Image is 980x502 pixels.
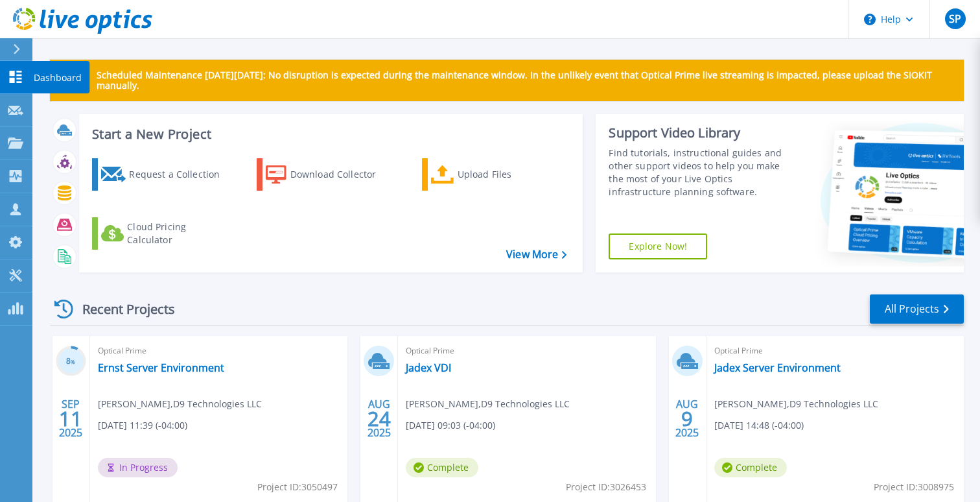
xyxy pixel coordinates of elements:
[367,413,391,424] span: 24
[609,233,707,259] a: Explore Now!
[97,70,953,91] p: Scheduled Maintenance [DATE][DATE]: No disruption is expected during the maintenance window. In t...
[870,294,964,324] a: All Projects
[675,395,699,442] div: AUG 2025
[92,217,237,250] a: Cloud Pricing Calculator
[714,361,841,374] a: Jadex Server Environment
[609,125,793,141] div: Support Video Library
[367,395,391,442] div: AUG 2025
[290,161,394,187] div: Download Collector
[58,395,83,442] div: SEP 2025
[714,344,956,358] span: Optical Prime
[406,361,451,374] a: Jadex VDI
[257,480,338,494] span: Project ID: 3050497
[714,397,878,411] span: [PERSON_NAME] , D9 Technologies LLC
[50,293,192,325] div: Recent Projects
[566,480,646,494] span: Project ID: 3026453
[874,480,954,494] span: Project ID: 3008975
[406,418,495,433] span: [DATE] 09:03 (-04:00)
[406,397,570,411] span: [PERSON_NAME] , D9 Technologies LLC
[98,458,178,477] span: In Progress
[98,344,340,358] span: Optical Prime
[609,147,793,198] div: Find tutorials, instructional guides and other support videos to help you make the most of your L...
[949,14,961,24] span: SP
[56,354,86,369] h3: 8
[98,397,262,411] span: [PERSON_NAME] , D9 Technologies LLC
[92,158,237,191] a: Request a Collection
[71,358,75,365] span: %
[458,161,561,187] div: Upload Files
[129,161,233,187] div: Request a Collection
[406,458,478,477] span: Complete
[406,344,647,358] span: Optical Prime
[34,61,82,95] p: Dashboard
[714,418,804,433] span: [DATE] 14:48 (-04:00)
[506,248,566,261] a: View More
[714,458,787,477] span: Complete
[98,361,224,374] a: Ernst Server Environment
[98,418,187,433] span: [DATE] 11:39 (-04:00)
[257,158,401,191] a: Download Collector
[92,127,566,141] h3: Start a New Project
[127,221,231,246] div: Cloud Pricing Calculator
[422,158,566,191] a: Upload Files
[681,413,693,424] span: 9
[59,413,82,424] span: 11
